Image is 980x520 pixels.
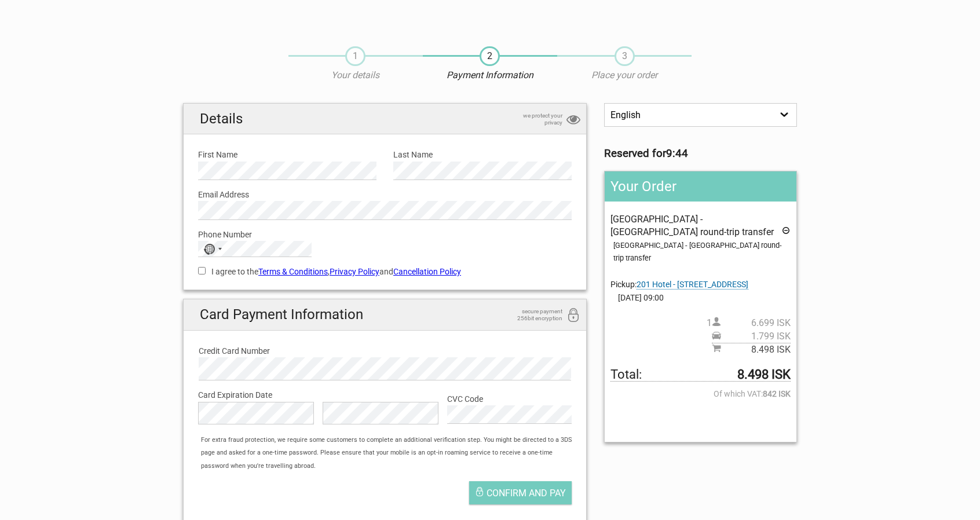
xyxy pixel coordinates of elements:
[707,317,791,329] span: 1 person(s)
[198,389,572,401] label: Card Expiration Date
[423,69,557,82] p: Payment Information
[712,343,791,356] span: Subtotal
[198,148,376,161] label: First Name
[487,488,566,499] span: Confirm and pay
[199,345,571,357] label: Credit Card Number
[610,387,791,400] span: Of which VAT:
[557,69,692,82] p: Place your order
[504,308,562,322] span: secure payment 256bit encryption
[721,343,791,356] span: 8.498 ISK
[504,112,562,126] span: we protect your privacy
[469,481,572,504] button: Confirm and pay
[198,265,572,278] label: I agree to the , and
[199,241,228,257] button: Selected country
[184,104,586,134] h2: Details
[184,299,586,330] h2: Card Payment Information
[613,239,791,265] div: [GEOGRAPHIC_DATA] - [GEOGRAPHIC_DATA] round-trip transfer
[666,147,688,160] strong: 9:44
[258,267,328,276] a: Terms & Conditions
[195,434,586,473] div: For extra fraud protection, we require some customers to complete an additional verification step...
[393,148,571,161] label: Last Name
[610,368,791,382] span: Total to be paid
[605,171,796,202] h2: Your Order
[610,214,774,237] span: [GEOGRAPHIC_DATA] - [GEOGRAPHIC_DATA] round-trip transfer
[721,330,791,343] span: 1.799 ISK
[345,46,365,66] span: 1
[637,280,748,290] span: Change pickup place
[198,188,572,201] label: Email Address
[133,18,147,32] button: Open LiveChat chat widget
[615,46,635,66] span: 3
[604,147,797,160] h3: Reserved for
[610,291,791,304] span: [DATE] 09:00
[712,330,791,343] span: Pickup price
[16,20,131,30] p: We're away right now. Please check back later!
[393,267,461,276] a: Cancellation Policy
[480,46,500,66] span: 2
[288,69,423,82] p: Your details
[721,317,791,329] span: 6.699 ISK
[447,393,572,405] label: CVC Code
[198,228,572,241] label: Phone Number
[566,308,580,324] i: 256bit encryption
[763,387,791,400] strong: 842 ISK
[566,112,580,128] i: privacy protection
[737,368,791,381] strong: 8.498 ISK
[330,267,379,276] a: Privacy Policy
[610,280,748,289] span: Pickup:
